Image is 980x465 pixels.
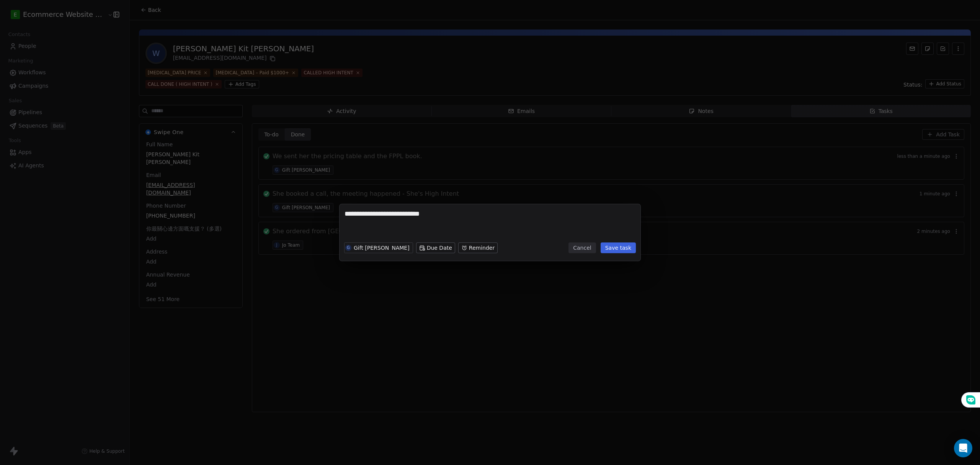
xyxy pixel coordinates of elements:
[469,244,495,252] span: Reminder
[458,242,498,253] button: Reminder
[601,242,636,253] button: Save task
[354,245,410,251] div: Gift [PERSON_NAME]
[347,245,350,251] div: G
[416,242,455,253] button: Due Date
[568,242,596,253] button: Cancel
[427,244,452,252] span: Due Date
